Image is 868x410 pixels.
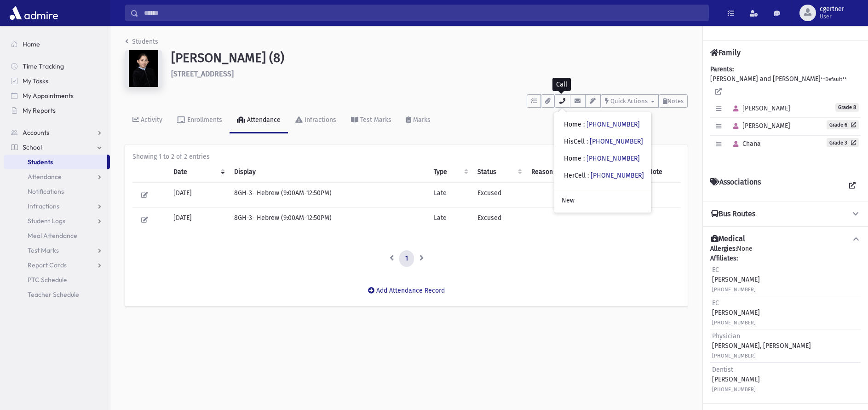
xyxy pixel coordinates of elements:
b: Parents: [710,65,734,73]
span: Teacher Schedule [28,290,79,299]
h4: Family [710,48,741,57]
img: 2Q== [125,50,162,87]
a: My Reports [4,103,110,118]
th: Reason: activate to sort column ascending [526,162,585,183]
button: Add Attendance Record [362,283,451,299]
nav: breadcrumb [125,37,158,50]
a: PTC Schedule [4,272,110,287]
td: Excused [472,208,525,232]
span: Accounts [23,128,49,137]
a: Accounts [4,125,110,140]
a: Meal Attendance [4,228,110,243]
span: Students [28,158,53,166]
a: School [4,140,110,155]
a: Notifications [4,184,110,199]
th: Display [229,162,429,183]
span: [PERSON_NAME] [729,104,790,112]
span: Quick Actions [610,98,648,104]
a: Infractions [4,199,110,214]
a: Attendance [230,108,288,133]
span: Student Logs [28,217,65,225]
a: Time Tracking [4,59,110,74]
a: Grade 6 [827,120,859,129]
small: [PHONE_NUMBER] [712,387,756,393]
a: View all Associations [844,178,861,194]
h4: Medical [711,234,745,244]
h6: [STREET_ADDRESS] [171,69,688,78]
button: Quick Actions [601,94,659,108]
div: [PERSON_NAME] [712,298,760,327]
span: PTC Schedule [28,276,67,284]
a: Test Marks [4,243,110,258]
div: Attendance [245,116,281,124]
div: Showing 1 to 2 of 2 entries [132,152,680,162]
h4: Associations [710,178,761,194]
small: [PHONE_NUMBER] [712,353,756,359]
button: Medical [710,234,861,244]
button: Edit [138,213,151,226]
td: Late [428,183,472,208]
span: [PERSON_NAME] [729,122,790,130]
span: Attendance [28,173,62,181]
span: EC [712,266,719,274]
span: : [586,138,588,145]
span: School [23,143,42,151]
a: [PHONE_NUMBER] [591,172,644,179]
a: Grade 3 [827,138,859,147]
h1: [PERSON_NAME] (8) [171,50,688,66]
div: Home [564,154,640,163]
div: Activity [139,116,162,124]
div: None [710,244,861,396]
td: 8GH-3- Hebrew (9:00AM-12:50PM) [229,208,429,232]
div: [PERSON_NAME] [712,265,760,294]
span: Time Tracking [23,62,64,70]
a: Test Marks [344,108,399,133]
a: Student Logs [4,214,110,228]
span: Home [23,40,40,48]
a: [PHONE_NUMBER] [586,155,640,162]
div: Home [564,120,640,129]
th: Status: activate to sort column ascending [472,162,525,183]
span: My Tasks [23,77,48,85]
span: cgertner [820,6,844,13]
span: Dentist [712,366,733,374]
button: Edit [138,188,151,202]
small: [PHONE_NUMBER] [712,320,756,326]
span: Physician [712,332,740,340]
a: Marks [399,108,438,133]
span: : [587,172,589,179]
td: Late [428,208,472,232]
div: Call [552,78,571,91]
span: Notes [667,98,684,104]
div: [PERSON_NAME] and [PERSON_NAME] [710,64,861,162]
button: Bus Routes [710,209,861,219]
td: 8GH-3- Hebrew (9:00AM-12:50PM) [229,183,429,208]
a: Students [4,155,107,169]
th: Date: activate to sort column ascending [168,162,229,183]
a: My Tasks [4,74,110,88]
span: EC [712,299,719,307]
th: Note [643,162,680,183]
td: [DATE] [168,183,229,208]
span: My Appointments [23,92,74,100]
span: Report Cards [28,261,67,269]
small: [PHONE_NUMBER] [712,287,756,293]
a: Attendance [4,169,110,184]
th: Type: activate to sort column ascending [428,162,472,183]
a: Enrollments [170,108,230,133]
a: 1 [399,250,414,267]
a: [PHONE_NUMBER] [590,138,643,145]
a: Home [4,37,110,52]
span: My Reports [23,106,56,115]
a: Activity [125,108,170,133]
span: Infractions [28,202,59,210]
h4: Bus Routes [711,209,755,219]
img: AdmirePro [7,4,60,22]
div: [PERSON_NAME] [712,365,760,394]
td: Excused [472,183,525,208]
input: Search [138,5,708,21]
b: Affiliates: [710,254,738,262]
span: Meal Attendance [28,231,77,240]
a: [PHONE_NUMBER] [586,121,640,128]
div: Infractions [303,116,336,124]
